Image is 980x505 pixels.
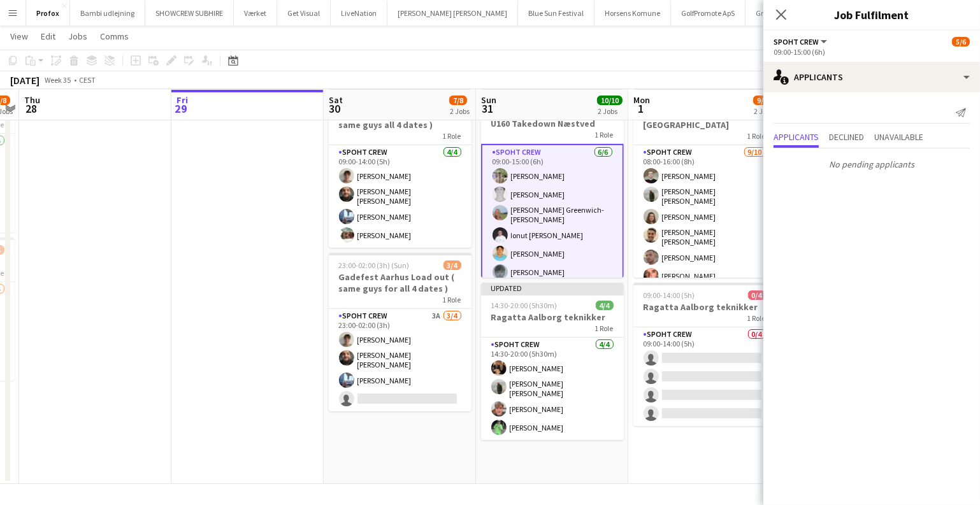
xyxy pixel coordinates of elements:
[327,101,343,116] span: 30
[443,260,461,270] span: 3/4
[774,132,819,141] span: Applicants
[633,145,776,362] app-card-role: Spoht Crew9/1008:00-16:00 (8h)[PERSON_NAME][PERSON_NAME] [PERSON_NAME][PERSON_NAME][PERSON_NAME] ...
[874,132,923,141] span: Unavailable
[387,1,518,25] button: [PERSON_NAME] [PERSON_NAME]
[754,106,774,116] div: 2 Jobs
[746,1,824,25] button: Grenå Pavillionen
[177,94,188,106] span: Fri
[747,131,766,141] span: 1 Role
[597,96,623,105] span: 10/10
[633,327,776,426] app-card-role: Spoht Crew0/409:00-14:00 (5h)
[481,283,624,293] div: Updated
[763,6,980,23] h3: Job Fulfilment
[26,1,70,25] button: Profox
[145,1,234,25] button: SHOWCREW SUBHIRE
[671,1,746,25] button: GolfPromote ApS
[443,131,461,141] span: 1 Role
[598,106,622,116] div: 2 Jobs
[596,301,614,310] span: 4/4
[5,28,33,45] a: View
[331,1,387,25] button: LiveNation
[633,94,650,106] span: Mon
[36,28,61,45] a: Edit
[518,1,594,25] button: Blue Sun Festival
[774,37,819,46] span: Spoht Crew
[644,290,695,300] span: 09:00-14:00 (5h)
[10,74,40,87] div: [DATE]
[748,290,766,300] span: 0/4
[24,94,40,106] span: Thu
[481,118,624,129] h3: U160 Takedown Næstved
[829,132,864,141] span: Declined
[70,1,145,25] button: Bambi udlejning
[10,31,28,42] span: View
[747,313,766,323] span: 1 Role
[329,89,472,248] app-job-card: 09:00-14:00 (5h)4/4Gadefest Aarhus Load in ( same guys all 4 dates )1 RoleSpoht Crew4/409:00-14:0...
[763,62,980,92] div: Applicants
[633,283,776,426] app-job-card: 09:00-14:00 (5h)0/4Ragatta Aalborg teknikker1 RoleSpoht Crew0/409:00-14:00 (5h)
[774,37,829,46] button: Spoht Crew
[339,260,410,270] span: 23:00-02:00 (3h) (Sun)
[753,96,775,105] span: 9/14
[41,31,55,42] span: Edit
[449,96,467,105] span: 7/8
[329,94,343,106] span: Sat
[491,301,558,310] span: 14:30-20:00 (5h30m)
[68,31,87,42] span: Jobs
[481,144,624,286] app-card-role: Spoht Crew6/609:00-15:00 (6h)[PERSON_NAME][PERSON_NAME][PERSON_NAME] Greenwich-[PERSON_NAME]Ionut...
[63,28,92,45] a: Jobs
[79,75,96,85] div: CEST
[481,283,624,440] app-job-card: Updated14:30-20:00 (5h30m)4/4Ragatta Aalborg teknikker1 RoleSpoht Crew4/414:30-20:00 (5h30m)[PERS...
[481,338,624,440] app-card-role: Spoht Crew4/414:30-20:00 (5h30m)[PERSON_NAME][PERSON_NAME] [PERSON_NAME][PERSON_NAME][PERSON_NAME]
[952,37,970,46] span: 5/6
[42,75,74,85] span: Week 35
[100,31,129,42] span: Comms
[633,301,776,313] h3: Ragatta Aalborg teknikker
[443,295,461,304] span: 1 Role
[481,94,496,106] span: Sun
[594,1,671,25] button: Horsens Komune
[329,145,472,248] app-card-role: Spoht Crew4/409:00-14:00 (5h)[PERSON_NAME][PERSON_NAME] [PERSON_NAME][PERSON_NAME][PERSON_NAME]
[277,1,331,25] button: Get Visual
[763,153,980,175] p: No pending applicants
[450,106,470,116] div: 2 Jobs
[329,271,472,294] h3: Gadefest Aarhus Load out ( same guys for all 4 dates )
[329,253,472,411] app-job-card: 23:00-02:00 (3h) (Sun)3/4Gadefest Aarhus Load out ( same guys for all 4 dates )1 RoleSpoht Crew3A...
[595,324,614,333] span: 1 Role
[595,130,614,139] span: 1 Role
[774,47,970,57] div: 09:00-15:00 (6h)
[22,101,40,116] span: 28
[633,89,776,278] app-job-card: 08:00-16:00 (8h)9/10Ragatta [GEOGRAPHIC_DATA]1 RoleSpoht Crew9/1008:00-16:00 (8h)[PERSON_NAME][PE...
[175,101,188,116] span: 29
[479,101,496,116] span: 31
[631,101,650,116] span: 1
[234,1,277,25] button: Værket
[329,309,472,411] app-card-role: Spoht Crew3A3/423:00-02:00 (3h)[PERSON_NAME][PERSON_NAME] [PERSON_NAME][PERSON_NAME]
[481,311,624,323] h3: Ragatta Aalborg teknikker
[95,28,134,45] a: Comms
[481,89,624,278] app-job-card: Updated09:00-15:00 (6h)6/6U160 Takedown Næstved1 RoleSpoht Crew6/609:00-15:00 (6h)[PERSON_NAME][P...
